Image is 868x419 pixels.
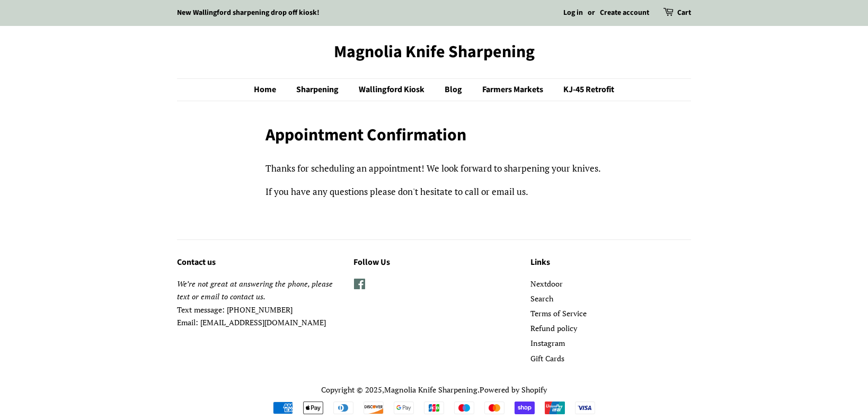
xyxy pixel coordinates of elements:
a: Home [254,79,287,101]
a: Magnolia Knife Sharpening [384,385,477,395]
a: Sharpening [288,79,349,101]
a: Log in [563,7,583,18]
a: New Wallingford sharpening drop off kiosk! [177,7,320,18]
a: Nextdoor [530,279,563,289]
p: Text message: [PHONE_NUMBER] Email: [EMAIL_ADDRESS][DOMAIN_NAME] [177,278,338,329]
a: Blog [437,79,473,101]
a: Instagram [530,338,565,348]
h3: Follow Us [353,256,514,270]
a: Farmers Markets [474,79,554,101]
a: Search [530,293,553,304]
a: KJ-45 Retrofit [555,79,614,101]
li: or [588,7,595,20]
a: Wallingford Kiosk [351,79,435,101]
p: Thanks for scheduling an appointment! We look forward to sharpening your knives. [265,161,603,176]
a: Terms of Service [530,308,587,318]
a: Powered by Shopify [480,385,547,395]
a: Cart [677,7,691,20]
a: Create account [600,7,649,18]
a: Gift Cards [530,353,564,363]
a: Magnolia Knife Sharpening [177,42,691,62]
h1: Appointment Confirmation [265,125,603,145]
p: Copyright © 2025, . [177,384,691,397]
em: We’re not great at answering the phone, please text or email to contact us. [177,279,333,302]
p: If you have any questions please don't hesitate to call or email us. [265,184,603,200]
h3: Contact us [177,256,338,270]
h3: Links [530,256,691,270]
a: Refund policy [530,323,577,333]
